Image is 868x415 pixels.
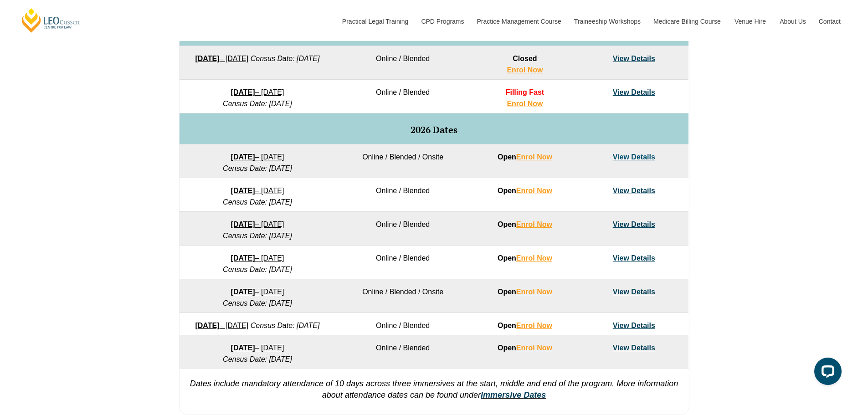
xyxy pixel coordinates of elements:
td: Online / Blended [335,313,470,335]
a: Enrol Now [516,153,552,161]
a: Medicare Billing Course [647,2,728,41]
a: Practice Management Course [470,2,567,41]
strong: [DATE] [195,55,219,62]
a: View Details [613,88,655,96]
em: Dates include mandatory attendance of 10 days across three immersives at the start, middle and en... [190,379,678,400]
strong: Open [498,288,552,296]
a: [PERSON_NAME] Centre for Law [21,7,81,33]
strong: [DATE] [231,220,255,228]
strong: Open [498,254,552,262]
a: [DATE]– [DATE] [231,220,284,228]
td: Online / Blended [335,80,470,113]
strong: Open [498,344,552,352]
a: View Details [613,55,655,62]
span: Filling Fast [506,88,544,96]
a: About Us [773,2,812,41]
a: View Details [613,344,655,352]
td: Online / Blended [335,46,470,80]
strong: [DATE] [231,187,255,195]
a: Enrol Now [507,100,543,108]
td: Online / Blended [335,246,470,279]
a: View Details [613,187,655,195]
td: Online / Blended / Onsite [335,279,470,313]
td: Online / Blended [335,178,470,212]
em: Census Date: [DATE] [223,232,292,240]
a: [DATE]– [DATE] [195,322,248,329]
a: Venue Hire [728,2,773,41]
a: Practical Legal Training [335,2,415,41]
a: Contact [812,2,847,41]
a: Enrol Now [516,254,552,262]
strong: Open [498,220,552,228]
span: 2026 Dates [411,123,457,136]
em: Census Date: [DATE] [251,322,320,329]
a: [DATE]– [DATE] [231,88,284,96]
strong: [DATE] [231,254,255,262]
a: View Details [613,322,655,329]
a: Enrol Now [507,66,543,74]
em: Census Date: [DATE] [223,100,292,108]
em: Census Date: [DATE] [223,198,292,206]
a: [DATE]– [DATE] [231,344,284,352]
a: [DATE]– [DATE] [231,254,284,262]
iframe: LiveChat chat widget [807,354,845,392]
a: Enrol Now [516,220,552,228]
a: Traineeship Workshops [567,2,647,41]
a: Enrol Now [516,288,552,296]
td: Online / Blended [335,212,470,246]
a: CPD Programs [414,2,470,41]
em: Census Date: [DATE] [251,55,320,62]
strong: [DATE] [231,288,255,296]
em: Census Date: [DATE] [223,299,292,307]
a: [DATE]– [DATE] [231,153,284,161]
a: View Details [613,288,655,296]
a: [DATE]– [DATE] [231,187,284,195]
em: Census Date: [DATE] [223,266,292,273]
a: [DATE]– [DATE] [231,288,284,296]
a: View Details [613,254,655,262]
strong: [DATE] [231,88,255,96]
strong: Open [498,153,552,161]
a: [DATE]– [DATE] [195,55,248,62]
strong: [DATE] [195,322,219,329]
span: Closed [513,55,537,62]
strong: [DATE] [231,344,255,352]
td: Online / Blended [335,335,470,369]
strong: Open [498,322,552,329]
a: Enrol Now [516,187,552,195]
a: Immersive Dates [481,390,546,400]
a: Enrol Now [516,344,552,352]
strong: Open [498,187,552,195]
a: Enrol Now [516,322,552,329]
em: Census Date: [DATE] [223,164,292,172]
strong: [DATE] [231,153,255,161]
a: View Details [613,220,655,228]
a: View Details [613,153,655,161]
td: Online / Blended / Onsite [335,144,470,178]
em: Census Date: [DATE] [223,355,292,363]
